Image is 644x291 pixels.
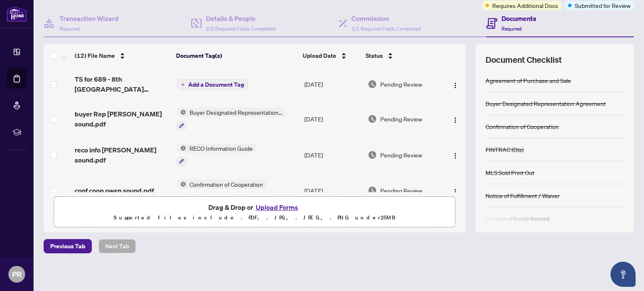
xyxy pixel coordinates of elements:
span: Document Checklist [486,54,562,66]
td: [DATE] [301,137,364,173]
button: Status IconRECO Information Guide [177,144,256,166]
span: Pending Review [380,80,422,89]
td: [DATE] [301,67,364,101]
span: Required [60,26,80,32]
span: plus [181,82,185,87]
td: [DATE] [301,101,364,137]
img: Logo [452,188,459,195]
span: conf coop owen sound.pdf [75,185,154,196]
img: Logo [452,82,459,89]
h4: Documents [501,13,536,23]
span: reco info [PERSON_NAME] sound.pdf [75,145,170,165]
span: RECO Information Guide [186,144,256,153]
h4: Commission [351,13,421,23]
span: Confirmation of Cooperation [186,180,266,189]
span: 2/2 Required Fields Completed [206,26,275,32]
span: Pending Review [380,150,422,160]
th: (12) File Name [71,44,173,67]
span: Drag & Drop orUpload FormsSupported files include .PDF, .JPG, .JPEG, .PNG under25MB [54,197,455,228]
button: Next Tab [99,239,136,253]
span: 1/1 Required Fields Completed [351,26,421,32]
span: TS for 689 - 8th [GEOGRAPHIC_DATA][PERSON_NAME]pdf [75,74,170,94]
span: Buyer Designated Representation Agreement [186,108,286,117]
span: Upload Date [303,51,336,60]
th: Upload Date [299,44,362,67]
span: Required [501,26,522,32]
button: Status IconConfirmation of Cooperation [177,180,266,202]
span: Pending Review [380,114,422,124]
img: Logo [452,117,459,124]
button: Upload Forms [253,202,301,213]
th: Document Tag(s) [173,44,300,67]
td: [DATE] [301,173,364,209]
img: Document Status [368,80,377,89]
h4: Details & People [206,13,275,23]
img: Status Icon [177,180,186,189]
div: MLS Sold Print Out [486,168,535,177]
h4: Transaction Wizard [60,13,119,23]
img: Logo [452,152,459,159]
button: Logo [449,112,462,126]
img: logo [7,6,27,22]
span: Requires Additional Docs [492,1,558,10]
span: Pending Review [380,186,422,195]
div: Notice of Fulfillment / Waiver [486,191,560,200]
span: PR [12,268,22,280]
button: Logo [449,77,462,91]
button: Add a Document Tag [177,80,248,90]
span: Add a Document Tag [188,82,244,88]
div: Agreement of Purchase and Sale [486,76,571,85]
button: Logo [449,148,462,162]
img: Document Status [368,150,377,160]
span: Drag & Drop or [208,202,301,213]
img: Document Status [368,114,377,124]
button: Open asap [610,262,636,287]
span: Previous Tab [50,239,85,253]
img: Status Icon [177,108,186,117]
span: Submitted for Review [575,1,631,10]
div: Buyer Designated Representation Agreement [486,99,606,108]
button: Previous Tab [44,239,92,253]
img: Status Icon [177,144,186,153]
th: Status [362,44,441,67]
span: Status [366,51,383,60]
span: (12) File Name [75,51,115,60]
img: Document Status [368,186,377,195]
div: Confirmation of Cooperation [486,122,559,131]
p: Supported files include .PDF, .JPG, .JPEG, .PNG under 25 MB [59,213,450,223]
span: buyer Rep [PERSON_NAME] sound.pdf [75,109,170,129]
button: Status IconBuyer Designated Representation Agreement [177,108,286,130]
div: FINTRAC ID(s) [486,145,524,154]
button: Add a Document Tag [177,79,248,90]
button: Logo [449,184,462,197]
